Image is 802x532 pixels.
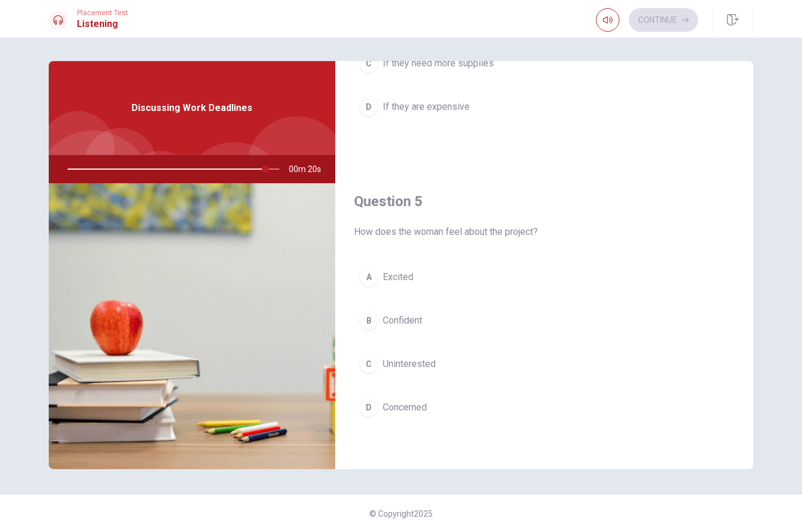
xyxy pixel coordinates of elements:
span: © Copyright 2025 [369,509,433,518]
div: D [359,398,378,417]
button: DConcerned [354,393,734,422]
h4: Question 5 [354,192,734,211]
span: Concerned [383,400,427,415]
button: CUninterested [354,349,734,379]
button: AExcited [354,262,734,292]
span: If they are expensive [383,100,470,114]
span: Uninterested [383,357,436,371]
div: B [359,311,378,330]
div: D [359,97,378,116]
div: A [359,268,378,287]
span: Confident [383,314,422,328]
span: How does the woman feel about the project? [354,225,734,239]
button: CIf they need more supplies [354,49,734,78]
div: C [359,54,378,73]
img: Discussing Work Deadlines [49,183,335,469]
span: If they need more supplies [383,56,494,70]
span: Excited [383,270,413,284]
button: DIf they are expensive [354,92,734,122]
button: BConfident [354,306,734,335]
h1: Listening [77,17,128,31]
div: C [359,355,378,373]
span: 00m 20s [289,155,331,183]
span: Discussing Work Deadlines [132,101,252,115]
span: Placement Test [77,9,128,17]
